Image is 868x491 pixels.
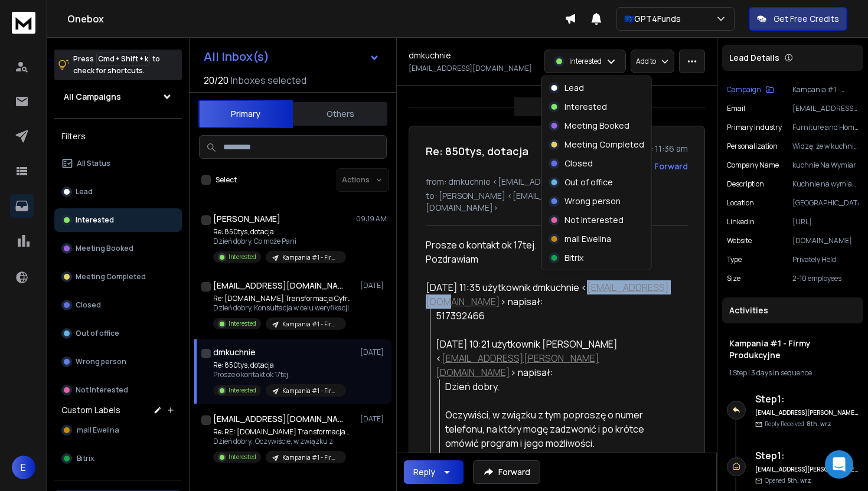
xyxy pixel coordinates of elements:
[825,450,853,479] div: Open Intercom Messenger
[64,91,121,103] h1: All Campaigns
[792,123,859,132] p: Furniture and Home Furnishings Manufacturing
[564,120,629,132] p: Meeting Booked
[436,337,678,379] div: [DATE] 10:21 użytkownik [PERSON_NAME] < > napisał:
[360,348,387,357] p: [DATE]
[282,253,339,262] p: Kampania #1 - Firmy Produkcyjne
[765,420,831,428] p: Reply Received
[77,454,94,463] span: Bitrix
[727,236,752,245] p: website
[76,329,119,338] p: Out of office
[564,139,644,150] p: Meeting Completed
[792,142,859,151] p: Widzę, że w kuchnie Na Wymiar tworzą Państwo nowoczesne kuchnie na wymiar i zabudowy w [GEOGRAPHI...
[788,476,811,485] span: 5th, wrz
[231,73,306,87] h3: Inboxes selected
[360,281,387,290] p: [DATE]
[729,338,856,361] h1: Kampania #1 - Firmy Produkcyjne
[96,52,150,66] span: Cmd + Shift + k
[807,420,831,428] span: 8th, wrz
[727,161,779,170] p: Company Name
[792,104,859,113] p: [EMAIL_ADDRESS][DOMAIN_NAME]
[77,159,110,168] p: All Status
[229,319,256,328] p: Interested
[12,456,35,479] span: E
[204,73,229,87] span: 20 / 20
[722,297,863,323] div: Activities
[564,195,621,207] p: Wrong person
[729,52,779,64] p: Lead Details
[198,100,293,128] button: Primary
[727,123,782,132] p: Primary Industry
[727,198,754,208] p: location
[413,466,435,478] div: Reply
[213,427,355,437] p: Re: RE: [DOMAIN_NAME] Transformacja Cyfrowa
[356,214,387,224] p: 09:19 AM
[213,227,346,237] p: Re: 850tys, dotacja
[213,370,346,379] p: Prosze o kontakt ok 17tej.
[76,272,146,281] p: Meeting Completed
[213,413,343,425] h1: [EMAIL_ADDRESS][DOMAIN_NAME] +1
[213,280,343,292] h1: [EMAIL_ADDRESS][DOMAIN_NAME]
[727,255,742,264] p: Type
[229,386,256,395] p: Interested
[792,217,859,227] p: [URL][DOMAIN_NAME]
[426,280,678,309] div: [DATE] 11:35 użytkownik dmkuchnie < > napisał:
[792,85,859,94] p: Kampania #1 - Firmy Produkcyjne
[409,64,532,73] p: [EMAIL_ADDRESS][DOMAIN_NAME]
[755,465,859,474] h6: [EMAIL_ADDRESS][PERSON_NAME][DOMAIN_NAME]
[76,187,93,197] p: Lead
[564,252,583,264] p: Bitrix
[213,361,346,370] p: Re: 850tys, dotacja
[76,357,126,366] p: Wrong person
[213,294,355,303] p: Re: [DOMAIN_NAME] Transformacja Cyfrowa
[727,179,764,189] p: Description
[755,449,859,463] h6: Step 1 :
[727,274,740,283] p: Size
[564,158,593,169] p: Closed
[473,460,540,484] button: Forward
[282,320,339,329] p: Kampania #1 - Firmy Produkcyjne
[624,13,686,25] p: 🇪🇺GPT4Funds
[727,142,778,151] p: Personalization
[293,101,387,127] button: Others
[564,214,624,226] p: Not Interested
[77,425,119,435] span: mail Ewelina
[76,300,101,310] p: Closed
[426,190,688,214] p: to: [PERSON_NAME] <[EMAIL_ADDRESS][PERSON_NAME][DOMAIN_NAME]>
[564,101,607,113] p: Interested
[729,368,856,378] div: |
[445,408,678,450] div: Oczywiści, w związku z tym poproszę o numer telefonu, na który mogę zadzwonić i po krótce omówić ...
[727,217,755,227] p: linkedin
[54,128,182,145] h3: Filters
[213,213,280,225] h1: [PERSON_NAME]
[213,437,355,446] p: Dzień dobry, Oczywiście, w związku z
[76,385,128,395] p: Not Interested
[282,453,339,462] p: Kampania #1 - Firmy Produkcyjne
[755,392,859,406] h6: Step 1 :
[621,143,688,155] p: [DATE] : 11:36 am
[792,255,859,264] p: Privately Held
[426,143,528,159] h1: Re: 850tys, dotacja
[426,238,678,266] div: Prosze o kontakt ok 17tej.
[216,175,237,185] label: Select
[213,237,346,246] p: Dzień dobry, Co może Pani
[792,161,859,170] p: kuchnie Na Wymiar
[765,476,811,485] p: Opened
[445,379,678,394] div: Dzień dobry,
[729,368,747,378] span: 1 Step
[564,82,584,94] p: Lead
[73,53,160,77] p: Press to check for shortcuts.
[774,13,839,25] p: Get Free Credits
[564,233,611,245] p: mail Ewelina
[792,179,859,189] p: Kuchnie na wymiar [GEOGRAPHIC_DATA], meble kuchenne, kuchnia na zamówienie, do zabudowy, pomysł n...
[12,12,35,34] img: logo
[67,12,564,26] h1: Onebox
[229,253,256,261] p: Interested
[727,104,745,113] p: Email
[436,309,678,323] div: 517392466
[213,303,355,313] p: Dzień dobry, Konsultacja w celu weryfikacji
[654,161,688,172] div: Forward
[792,274,859,283] p: 2-10 employees
[229,453,256,461] p: Interested
[204,51,269,63] h1: All Inbox(s)
[751,368,812,378] span: 3 days in sequence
